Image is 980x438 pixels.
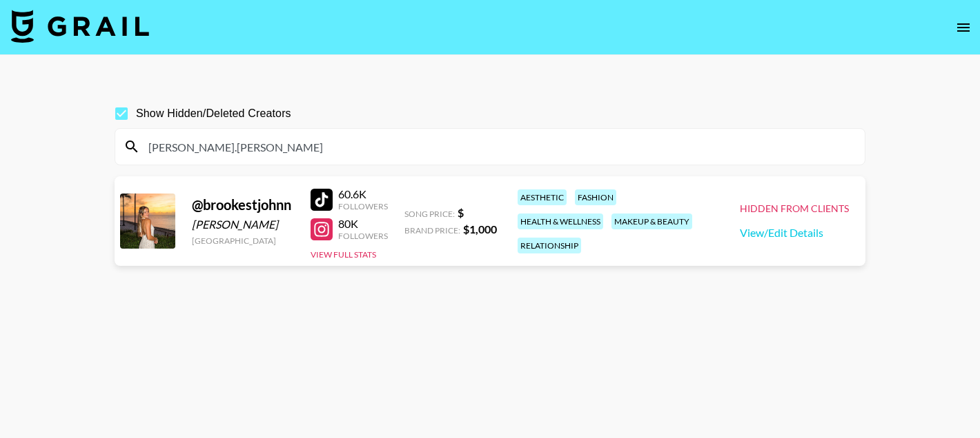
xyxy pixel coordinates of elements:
[518,213,603,229] div: health & wellness
[404,225,460,236] span: Brand Price:
[136,105,291,122] span: Show Hidden/Deleted Creators
[740,226,849,240] a: View/Edit Details
[518,238,581,253] div: relationship
[192,236,294,246] div: [GEOGRAPHIC_DATA]
[950,14,977,41] button: open drawer
[192,196,294,213] div: @ brookestjohnn
[140,136,856,158] input: Search by User Name
[338,231,388,241] div: Followers
[518,189,567,205] div: aesthetic
[338,201,388,211] div: Followers
[11,10,149,43] img: Grail Talent
[740,202,849,215] div: Hidden from Clients
[338,187,388,201] div: 60.6K
[338,217,388,231] div: 80K
[611,213,692,229] div: makeup & beauty
[192,218,294,231] div: [PERSON_NAME]
[575,189,616,205] div: fashion
[404,209,455,219] span: Song Price:
[463,222,497,236] strong: $ 1,000
[458,206,464,219] strong: $
[311,249,376,260] button: View Full Stats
